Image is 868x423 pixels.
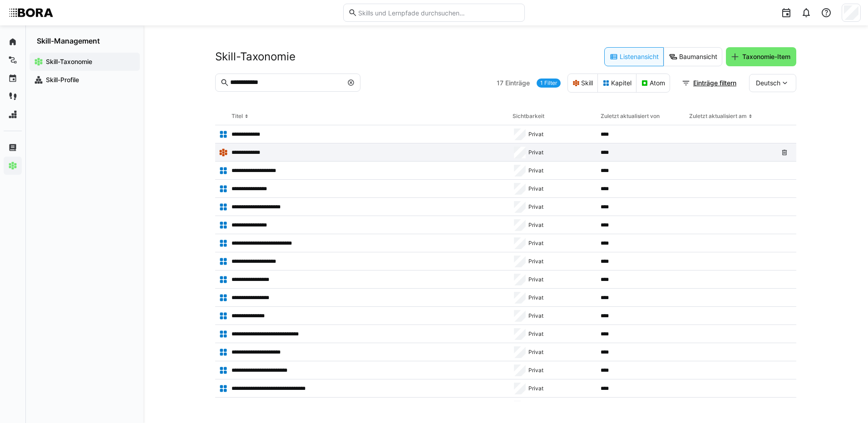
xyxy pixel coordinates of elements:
[677,74,742,92] button: Einträge filtern
[604,47,664,66] eds-button-option: Listenansicht
[528,131,543,138] span: Privat
[537,79,561,88] a: 1 Filter
[528,203,543,211] span: Privat
[528,294,543,301] span: Privat
[601,113,660,120] div: Zuletzt aktualisiert von
[567,74,598,93] eds-button-option: Skill
[528,312,543,320] span: Privat
[528,349,543,356] span: Privat
[357,9,520,17] input: Skills und Lernpfade durchsuchen…
[692,79,738,88] span: Einträge filtern
[513,113,544,120] div: Sichtbarkeit
[528,276,543,283] span: Privat
[664,47,722,66] eds-button-option: Baumansicht
[505,79,530,88] span: Einträge
[726,47,796,66] button: Taxonomie-Item
[497,79,503,88] span: 17
[232,113,243,120] div: Titel
[528,385,543,392] span: Privat
[741,52,792,61] span: Taxonomie-Item
[597,74,636,93] eds-button-option: Kapitel
[528,258,543,265] span: Privat
[756,79,780,88] span: Deutsch
[636,74,670,93] eds-button-option: Atom
[528,221,543,229] span: Privat
[528,330,543,338] span: Privat
[528,367,543,374] span: Privat
[528,185,543,192] span: Privat
[689,113,747,120] div: Zuletzt aktualisiert am
[528,240,543,247] span: Privat
[528,149,543,156] span: Privat
[215,50,296,64] h2: Skill-Taxonomie
[528,167,543,174] span: Privat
